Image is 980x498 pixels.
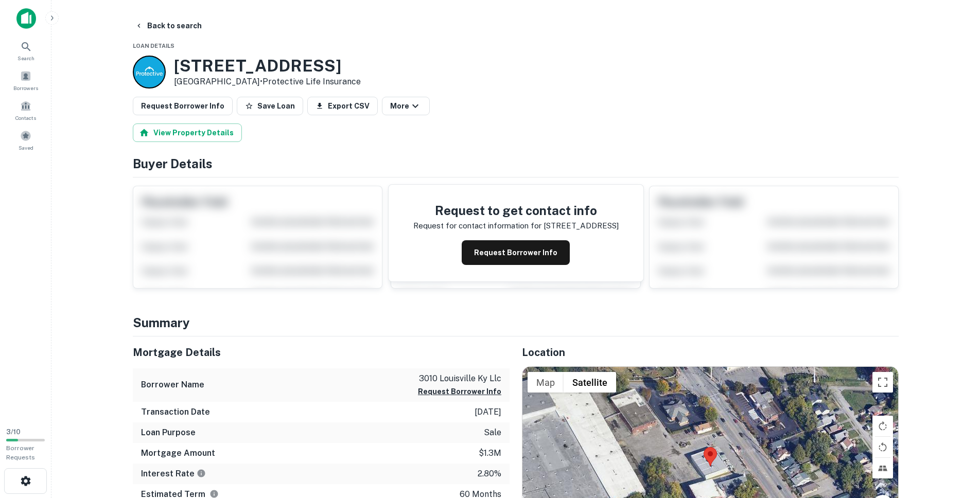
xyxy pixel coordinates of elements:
[6,428,21,436] span: 3 / 10
[197,469,206,478] svg: The interest rates displayed on the website are for informational purposes only and may be report...
[141,468,206,480] h6: Interest Rate
[522,345,899,360] h5: Location
[13,84,38,92] span: Borrowers
[528,372,564,393] button: Show street map
[17,54,34,62] span: Search
[133,313,899,332] h4: Summary
[174,56,361,76] h3: [STREET_ADDRESS]
[564,372,616,393] button: Show satellite imagery
[929,416,980,465] iframe: Chat Widget
[872,458,893,478] button: Tilt map
[133,43,174,49] span: Loan Details
[872,437,893,457] button: Rotate map counterclockwise
[19,144,33,152] span: Saved
[462,240,570,265] button: Request Borrower Info
[6,444,35,461] span: Borrower Requests
[479,447,501,459] p: $1.3m
[141,406,210,418] h6: Transaction Date
[418,385,501,398] button: Request Borrower Info
[131,16,206,35] button: Back to search
[3,66,48,94] a: Borrowers
[382,97,430,115] button: More
[3,126,48,154] a: Saved
[141,426,196,439] h6: Loan Purpose
[3,37,48,64] a: Search
[872,416,893,436] button: Rotate map clockwise
[16,8,36,29] img: capitalize-icon.png
[141,447,215,459] h6: Mortgage Amount
[872,372,893,393] button: Toggle fullscreen view
[141,379,204,391] h6: Borrower Name
[133,123,242,142] button: View Property Details
[174,76,361,88] p: [GEOGRAPHIC_DATA] •
[15,114,36,122] span: Contacts
[133,97,233,115] button: Request Borrower Info
[413,220,541,232] p: Request for contact information for
[3,96,48,124] a: Contacts
[133,345,510,360] h5: Mortgage Details
[262,77,361,86] a: Protective Life Insurance
[478,468,501,480] p: 2.80%
[418,372,501,385] p: 3010 louisville ky llc
[307,97,378,115] button: Export CSV
[484,426,501,439] p: sale
[133,154,899,173] h4: Buyer Details
[544,220,619,232] p: [STREET_ADDRESS]
[413,201,619,220] h4: Request to get contact info
[237,97,303,115] button: Save Loan
[475,406,501,418] p: [DATE]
